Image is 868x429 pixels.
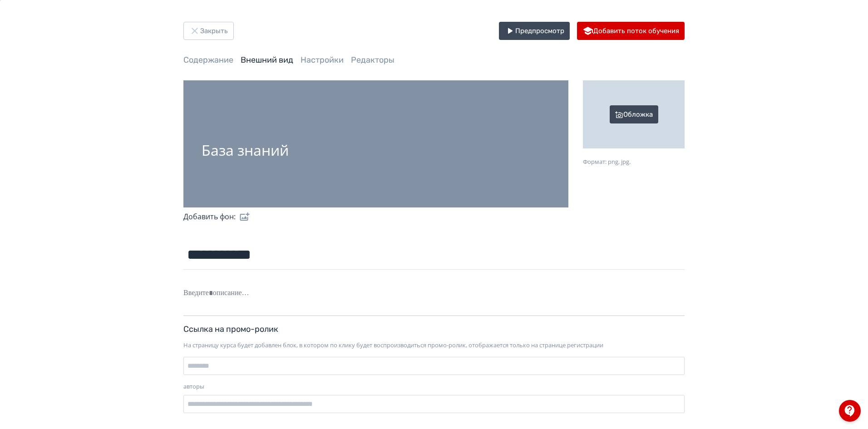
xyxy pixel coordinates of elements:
[183,341,685,350] div: На страницу курса будет добавлен блок, в котором по клику будет воспроизводиться промо-ролик, ото...
[183,22,234,40] button: Закрыть
[577,22,685,40] button: Добавить поток обучения
[202,142,289,158] div: База знаний
[583,158,631,166] span: Формат: png, jpg.
[183,382,204,391] label: авторы
[183,55,233,65] a: Содержание
[351,55,395,65] a: Редакторы
[183,323,278,335] div: Ссылка на промо-ролик
[301,55,344,65] a: Настройки
[499,22,570,40] button: Предпросмотр
[241,55,293,65] a: Внешний вид
[183,207,250,226] div: Добавить фон:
